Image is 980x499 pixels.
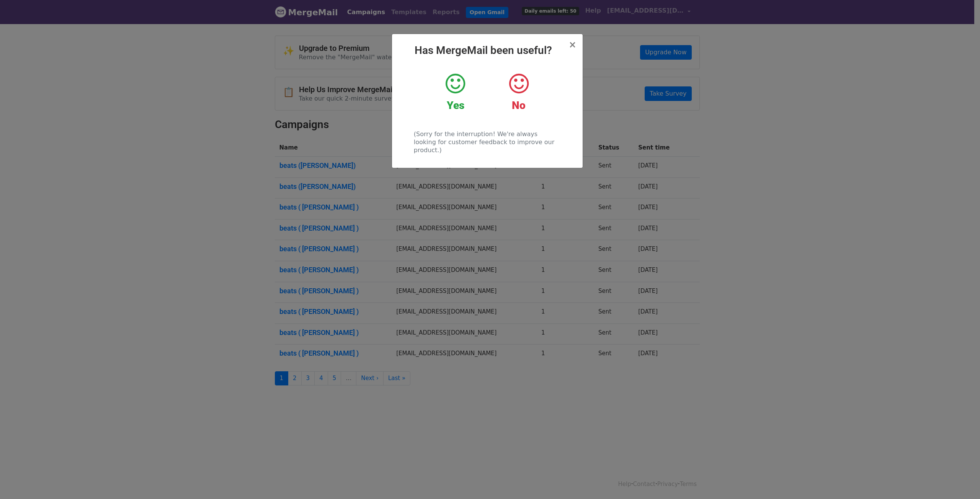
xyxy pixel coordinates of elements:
h2: Has MergeMail been useful? [398,44,577,57]
strong: No [512,99,526,112]
a: No [493,72,544,112]
button: Close [568,40,576,49]
p: (Sorry for the interruption! We're always looking for customer feedback to improve our product.) [414,130,560,154]
a: Yes [430,72,481,112]
strong: Yes [447,99,464,112]
span: × [568,39,576,50]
